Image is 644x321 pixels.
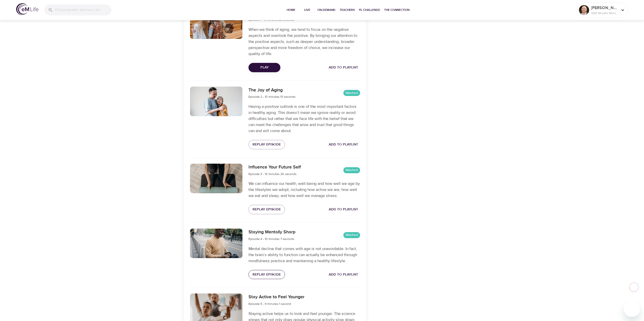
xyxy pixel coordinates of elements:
button: Replay Episode [248,270,285,279]
span: On-Demand [317,7,336,13]
h6: Stay Active to Feel Younger [248,293,304,301]
span: The Connection [384,7,409,13]
span: Watched [343,91,360,95]
h6: Influence Your Future Self [248,164,301,171]
button: Replay Episode [248,205,285,214]
span: Episode 4 - 10 minutes 7 seconds [248,237,294,241]
button: Play [248,63,280,72]
h6: The Joy of Aging [248,87,296,94]
span: Add to Playlist [329,206,358,213]
span: Play [253,64,276,71]
span: Home [285,7,297,13]
button: Add to Playlist [327,140,360,149]
span: Add to Playlist [329,271,358,278]
span: Watched [343,168,360,172]
button: Add to Playlist [327,205,360,214]
span: Episode 5 - 9 minutes 1 second [248,302,291,306]
input: Find programs, teachers, etc... [55,5,111,15]
img: Remy Sharp [579,5,589,15]
button: Replay Episode [248,140,285,149]
p: When we think of aging, we tend to focus on the negative aspects and overlook the positive. By br... [248,27,360,57]
iframe: Button to launch messaging window [624,301,640,317]
span: Episode 3 - 10 minutes 26 seconds [248,172,297,176]
p: Having a positive outlook is one of the most important factors in healthy aging. This doesn’t mea... [248,104,360,134]
p: [PERSON_NAME] [591,5,618,11]
p: 1983 Mindful Minutes [591,11,618,15]
span: 1% Challenge [359,7,380,13]
span: Add to Playlist [329,141,358,148]
p: We can influence our health, well-being and how well we age by the lifestyles we adopt, including... [248,181,360,199]
img: logo [16,3,38,15]
button: Add to Playlist [327,63,360,72]
span: Add to Playlist [329,64,358,71]
span: Watched [343,233,360,237]
h6: Staying Mentally Sharp [248,229,295,236]
span: Replay Episode [253,271,281,278]
span: Teachers [340,7,355,13]
span: Replay Episode [253,141,281,148]
span: Replay Episode [253,206,281,213]
span: Episode 2 - 10 minutes 51 seconds [248,95,296,99]
p: Mental decline that comes with age is not unavoidable. In fact, the brain’s ability to function c... [248,246,360,264]
button: Add to Playlist [327,270,360,279]
span: Live [301,7,313,13]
